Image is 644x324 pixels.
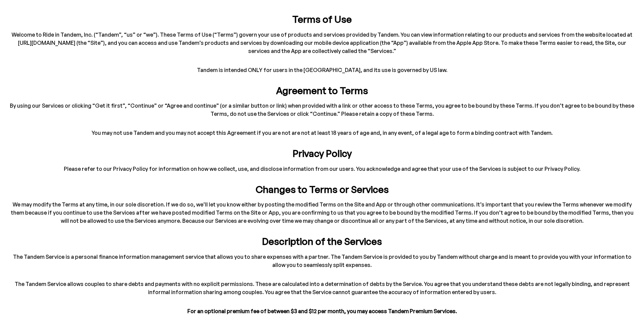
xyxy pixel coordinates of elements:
h5: Description of the Services [7,236,637,247]
p: Tandem is intended ONLY for users in the [GEOGRAPHIC_DATA], and its use is governed by US law. [7,66,637,74]
p: Please refer to our Privacy Policy for information on how we collect, use, and disclose informati... [7,165,637,173]
p: Welcome to Ride in Tandem, Inc. (“Tandem”, “us” or “we”). These Terms of Use (“Terms”) govern you... [7,31,637,55]
p: We may modify the Terms at any time, in our sole discretion. If we do so, we’ll let you know eith... [7,200,637,225]
p: By using our Services or clicking “Get it first”, “Continue” or “Agree and continue” (or a simila... [7,102,637,118]
p: The Tandem Service allows couples to share debts and payments with no explicit permissions. These... [7,280,637,296]
p: You may not use Tandem and you may not accept this Agreement if you are not are not at least 18 y... [7,129,637,137]
h5: Agreement to Terms [7,85,637,96]
h5: Privacy Policy [7,148,637,159]
h5: Terms of Use [7,14,637,25]
p: The Tandem Service is a personal finance information management service that allows you to share ... [7,253,637,269]
h5: Changes to Terms or Services [7,184,637,195]
strong: For an optional premium fee of between $3 and $12 per month, you may access Tandem Premium Services. [187,308,457,314]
